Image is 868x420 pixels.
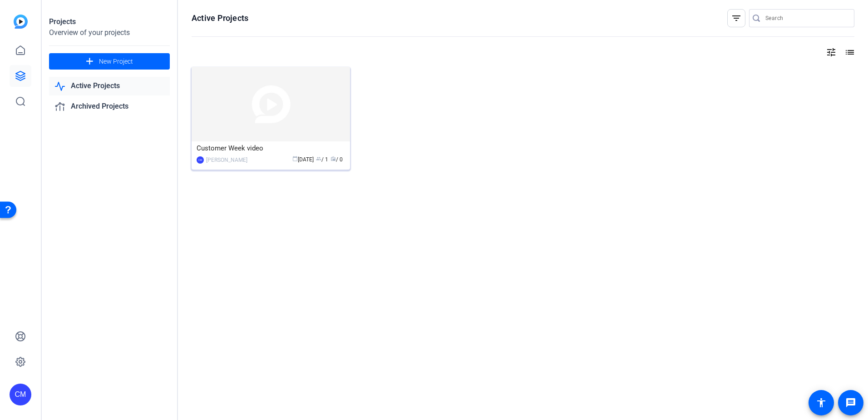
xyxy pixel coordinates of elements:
[49,27,170,38] div: Overview of your projects
[316,156,321,161] span: group
[816,397,827,408] mat-icon: accessibility
[843,47,854,58] mat-icon: list
[765,13,847,24] input: Search
[845,397,856,408] mat-icon: message
[292,156,298,161] span: calendar_today
[14,15,28,29] img: blue-gradient.svg
[316,156,328,163] span: / 1
[49,77,170,95] a: Active Projects
[49,53,170,70] button: New Project
[330,156,343,163] span: / 0
[49,16,170,27] div: Projects
[731,13,742,24] mat-icon: filter_list
[197,141,345,155] div: Customer Week video
[197,156,204,164] div: CM
[99,57,133,66] span: New Project
[330,156,336,161] span: radio
[192,13,248,24] h1: Active Projects
[49,97,170,116] a: Archived Projects
[84,56,95,67] mat-icon: add
[826,47,837,58] mat-icon: tune
[206,155,247,165] div: [PERSON_NAME]
[292,156,314,163] span: [DATE]
[10,384,31,405] div: CM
